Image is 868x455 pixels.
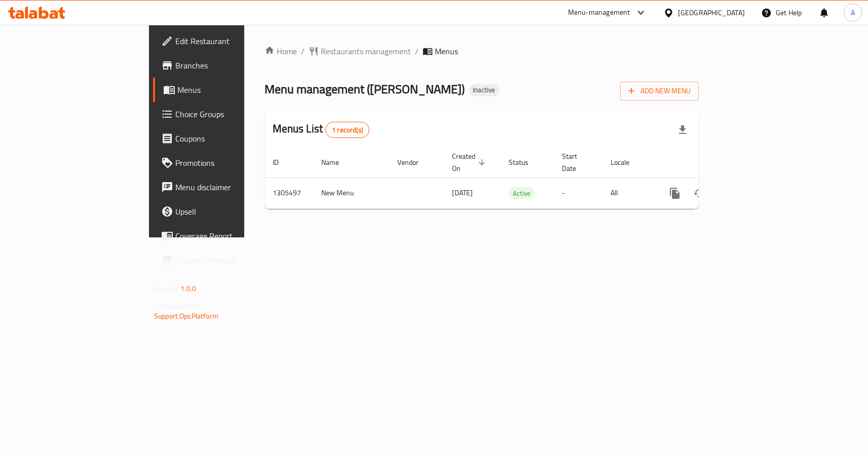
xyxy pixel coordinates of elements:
[321,45,411,57] span: Restaurants management
[177,84,286,96] span: Menus
[326,125,369,135] span: 1 record(s)
[628,85,691,97] span: Add New Menu
[687,181,711,205] button: Change Status
[175,181,286,193] span: Menu disclaimer
[301,45,305,57] li: /
[153,102,294,126] a: Choice Groups
[452,150,488,174] span: Created On
[154,282,179,295] span: Version:
[265,45,699,57] nav: breadcrumb
[153,199,294,224] a: Upsell
[655,147,768,178] th: Actions
[180,282,196,295] span: 1.0.0
[469,86,499,94] span: Inactive
[325,122,369,138] div: Total records count
[509,188,535,199] span: Active
[678,7,745,18] div: [GEOGRAPHIC_DATA]
[313,178,389,208] td: New Menu
[154,299,201,312] span: Get support on:
[452,186,473,199] span: [DATE]
[153,29,294,53] a: Edit Restaurant
[175,132,286,145] span: Coupons
[153,175,294,199] a: Menu disclaimer
[469,84,499,96] div: Inactive
[153,224,294,248] a: Coverage Report
[568,7,630,19] div: Menu-management
[175,59,286,72] span: Branches
[153,248,294,272] a: Grocery Checklist
[670,118,695,142] div: Export file
[415,45,419,57] li: /
[265,78,465,100] span: Menu management ( [PERSON_NAME] )
[153,126,294,151] a: Coupons
[663,181,687,205] button: more
[175,230,286,242] span: Coverage Report
[309,45,411,57] a: Restaurants management
[851,7,855,18] span: A
[153,151,294,175] a: Promotions
[153,78,294,102] a: Menus
[321,156,352,168] span: Name
[435,45,458,57] span: Menus
[175,108,286,120] span: Choice Groups
[175,157,286,169] span: Promotions
[554,178,602,208] td: -
[562,150,590,174] span: Start Date
[265,147,768,209] table: enhanced table
[175,254,286,266] span: Grocery Checklist
[175,205,286,218] span: Upsell
[153,53,294,78] a: Branches
[273,121,369,138] h2: Menus List
[397,156,432,168] span: Vendor
[620,82,699,100] button: Add New Menu
[602,178,655,208] td: All
[175,35,286,47] span: Edit Restaurant
[611,156,643,168] span: Locale
[509,156,542,168] span: Status
[273,156,292,168] span: ID
[154,309,218,323] a: Support.OpsPlatform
